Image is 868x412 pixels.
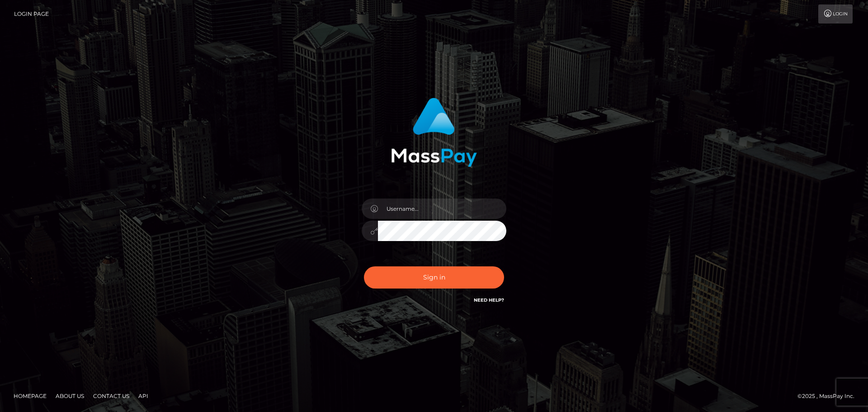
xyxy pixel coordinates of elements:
a: Contact Us [90,389,133,403]
a: Homepage [10,389,50,403]
a: Need Help? [474,297,504,303]
input: Username... [378,199,506,219]
div: © 2025 , MassPay Inc. [797,391,861,401]
a: Login Page [14,5,49,24]
a: About Us [52,389,88,403]
img: MassPay Login [391,98,477,167]
button: Sign in [364,266,504,289]
a: API [135,389,152,403]
a: Login [818,5,853,24]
